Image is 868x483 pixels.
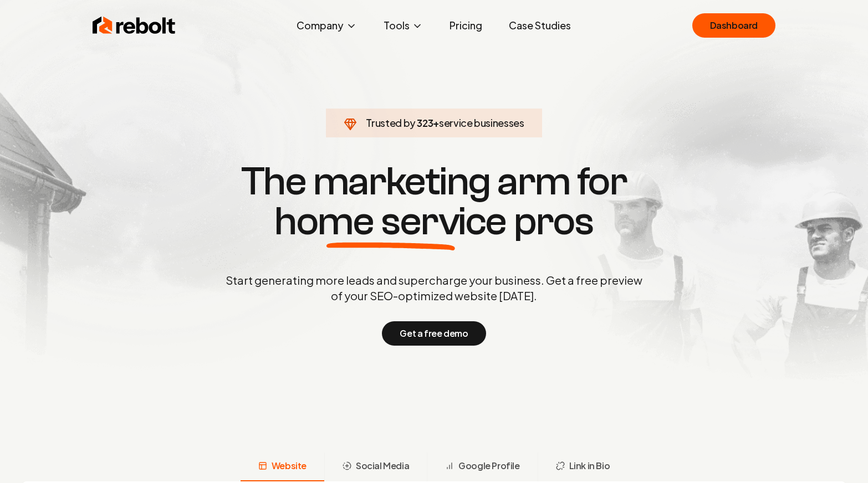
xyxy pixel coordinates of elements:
span: + [433,116,439,129]
button: Google Profile [427,453,537,481]
span: service businesses [439,116,524,129]
span: Website [272,459,307,472]
h1: The marketing arm for pros [168,162,700,242]
span: Link in Bio [569,459,610,472]
button: Tools [375,14,432,37]
button: Website [241,453,324,481]
span: 323 [417,115,433,131]
p: Start generating more leads and supercharge your business. Get a free preview of your SEO-optimiz... [223,273,645,304]
button: Get a free demo [382,321,486,346]
span: Trusted by [366,116,415,129]
a: Dashboard [692,13,775,38]
button: Link in Bio [538,453,628,481]
a: Case Studies [500,14,580,37]
button: Social Media [324,453,427,481]
img: Rebolt Logo [93,14,176,37]
span: home service [274,202,507,242]
a: Pricing [441,14,491,37]
button: Company [288,14,366,37]
span: Google Profile [458,459,519,472]
span: Social Media [356,459,409,472]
